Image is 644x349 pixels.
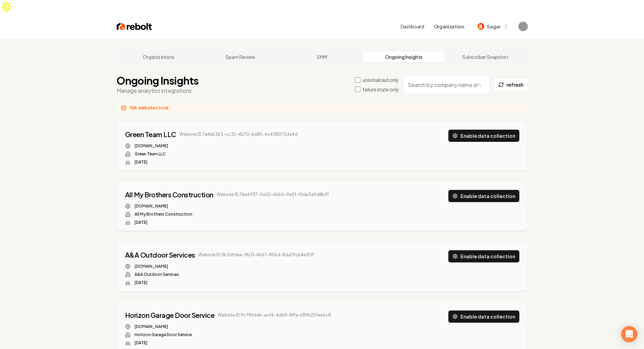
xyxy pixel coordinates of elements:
a: All My Brothers Construction [125,190,213,199]
label: uninitialized only [362,77,399,83]
span: websites total [138,105,168,111]
div: Website [125,203,329,209]
button: Enable data collection [448,250,519,262]
span: Website ID: 9c78fdd6-acf4-4db8-8ffa-689b20fae6c8 [218,312,331,318]
div: Website [125,143,297,149]
button: Enable data collection [448,130,519,142]
span: Website ID: 7a4a6363-cc32-4070-ba85-6c438072de4d [180,132,297,137]
div: Open Intercom Messenger [621,326,637,342]
a: [DOMAIN_NAME] [135,143,168,149]
a: A&A Outdoor Services [125,250,195,260]
span: 768 [129,105,137,111]
p: Manage analytics integrations [117,87,199,95]
a: [DOMAIN_NAME] [135,203,168,209]
button: Enable data collection [448,310,519,323]
button: Open user button [518,22,528,31]
h1: Ongoing Insights [117,74,199,87]
a: SMM [281,51,363,62]
a: Subscriber Snapshot [445,51,526,62]
a: Organizations [118,51,200,62]
span: Website ID: 74e69117-5e02-46b5-9e5f-f0da3a9d8b91 [217,192,329,197]
img: Sagar Soni [518,22,528,31]
div: Website [125,324,331,329]
label: failure state only [362,86,399,93]
a: [DOMAIN_NAME] [135,324,168,329]
button: Organization [429,20,468,32]
a: Horizon Garage Door Service [125,310,215,320]
button: Enable data collection [448,190,519,202]
div: Website [125,264,314,269]
span: Sagar [487,23,500,30]
a: Ongoing Insights [363,51,445,62]
button: refresh [494,79,528,91]
span: Website ID: 9b3dfdae-9b31-4667-856d-8da29cb4e90f [198,252,314,258]
a: Spam Review [199,51,281,62]
a: [DOMAIN_NAME] [135,264,168,269]
a: Green Team LLC [125,130,176,139]
a: Dashboard [401,23,424,30]
img: Sagar [477,23,484,30]
img: Rebolt Logo [117,22,152,31]
input: Search by company name or website ID [403,75,490,94]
